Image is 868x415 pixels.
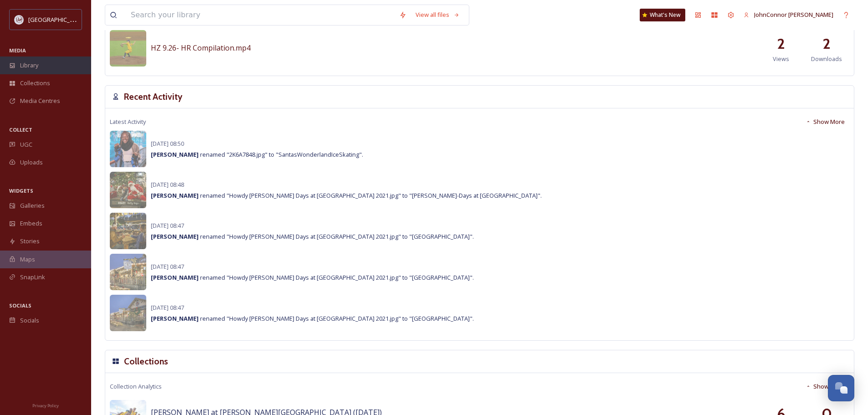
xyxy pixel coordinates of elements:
[15,15,24,24] img: CollegeStation_Visit_Bug_Color.png
[151,180,184,189] span: [DATE] 08:48
[20,158,43,167] span: Uploads
[151,232,474,241] span: renamed "Howdy [PERSON_NAME] Days at [GEOGRAPHIC_DATA] 2021.jpg" to "[GEOGRAPHIC_DATA]".
[110,295,146,331] img: 42f38b07-a9bb-4137-8c06-f8abfb62f86a.jpg
[640,9,685,21] a: What's New
[151,262,184,271] span: [DATE] 08:47
[9,47,26,54] span: MEDIA
[151,43,251,53] span: HZ 9.26- HR Compilation.mp4
[20,140,32,149] span: UGC
[9,126,32,133] span: COLLECT
[20,273,45,282] span: SnapLink
[110,254,146,290] img: 1eff27ac-5074-4659-82a1-abba5a82e120.jpg
[151,150,363,159] span: renamed "2K6A7848.jpg" to "SantasWonderlandIceSkating".
[151,221,184,230] span: [DATE] 08:47
[9,302,31,309] span: SOCIALS
[151,273,474,282] span: renamed "Howdy [PERSON_NAME] Days at [GEOGRAPHIC_DATA] 2021.jpg" to "[GEOGRAPHIC_DATA]".
[811,55,842,63] span: Downloads
[754,10,833,19] span: JohnConnor [PERSON_NAME]
[126,5,395,25] input: Search your library
[20,255,35,264] span: Maps
[110,213,146,249] img: 2a2cfe75-de9b-43fa-be55-c274d16ad2e8.jpg
[20,237,40,246] span: Stories
[151,314,199,323] strong: [PERSON_NAME]
[151,273,199,282] strong: [PERSON_NAME]
[20,79,50,87] span: Collections
[151,150,199,159] strong: [PERSON_NAME]
[20,201,45,210] span: Galleries
[32,400,59,410] a: Privacy Policy
[9,187,33,194] span: WIDGETS
[124,90,182,103] h3: Recent Activity
[151,314,474,323] span: renamed "Howdy [PERSON_NAME] Days at [GEOGRAPHIC_DATA] 2021.jpg" to "[GEOGRAPHIC_DATA]".
[32,403,59,409] span: Privacy Policy
[151,139,184,148] span: [DATE] 08:50
[777,33,785,55] h2: 2
[822,33,831,55] h2: 2
[20,219,42,228] span: Embeds
[411,6,464,24] a: View all files
[124,355,168,368] h3: Collections
[110,172,146,208] img: f51c46dc-e846-448a-9496-338a1d96e5dc.jpg
[828,375,854,401] button: Open Chat
[20,97,60,105] span: Media Centres
[20,316,39,325] span: Socials
[110,382,162,391] span: Collection Analytics
[20,61,38,70] span: Library
[151,303,184,312] span: [DATE] 08:47
[801,378,849,395] button: Show More
[773,55,789,63] span: Views
[151,232,199,241] strong: [PERSON_NAME]
[801,113,849,131] button: Show More
[739,6,838,24] a: JohnConnor [PERSON_NAME]
[151,191,542,200] span: renamed "Howdy [PERSON_NAME] Days at [GEOGRAPHIC_DATA] 2021.jpg" to "[PERSON_NAME]-Days at [GEOGR...
[28,15,86,24] span: [GEOGRAPHIC_DATA]
[110,118,146,126] span: Latest Activity
[110,131,146,167] img: 284de822-9a8c-47e1-b419-757140e675b9.jpg
[151,191,199,200] strong: [PERSON_NAME]
[110,30,146,67] img: b623b3d0-1a1e-4eb4-8c75-25073659986d.jpg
